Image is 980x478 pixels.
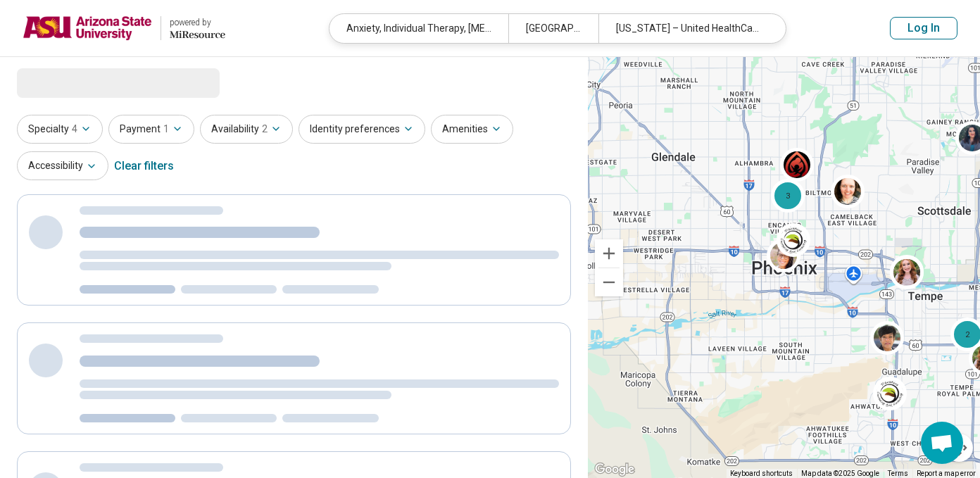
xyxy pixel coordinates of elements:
span: 2 [262,122,268,137]
button: Log In [890,17,957,39]
button: Accessibility [17,151,108,180]
div: [GEOGRAPHIC_DATA], [GEOGRAPHIC_DATA] [508,14,598,43]
div: Open chat [921,422,963,464]
div: 3 [771,179,805,213]
div: powered by [170,16,225,29]
span: Map data ©2025 Google [801,470,879,477]
div: Clear filters [114,149,174,183]
div: [US_STATE] – United HealthCare Student Resources [598,14,777,43]
button: Availability2 [200,115,293,144]
a: Terms (opens in new tab) [888,470,908,477]
span: 4 [72,122,77,137]
a: Report a map error [917,470,976,477]
button: Identity preferences [299,115,425,144]
span: 1 [163,122,169,137]
img: Arizona State University [23,11,152,45]
button: Payment1 [108,115,194,144]
button: Zoom out [595,268,623,296]
div: Anxiety, Individual Therapy, [MEDICAL_DATA] (OCD) [329,14,508,43]
a: Arizona State Universitypowered by [23,11,225,45]
button: Amenities [431,115,513,144]
button: Specialty4 [17,115,103,144]
span: Loading... [17,68,135,96]
button: Zoom in [595,239,623,268]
